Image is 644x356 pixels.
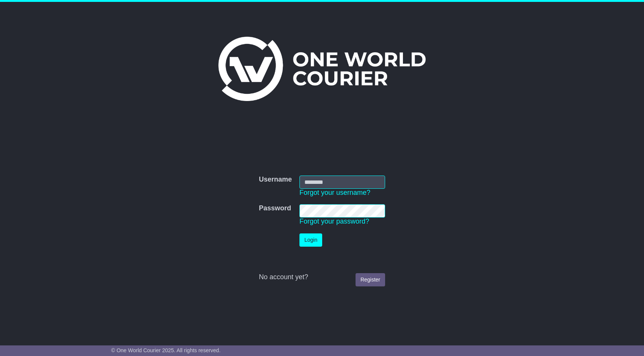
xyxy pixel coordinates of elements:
span: © One World Courier 2025. All rights reserved. [111,347,221,353]
a: Forgot your username? [299,189,370,196]
div: No account yet? [259,273,385,281]
a: Forgot your password? [299,218,369,225]
a: Register [356,273,385,286]
label: Username [259,176,292,184]
button: Login [299,233,322,247]
img: One World [218,37,425,101]
label: Password [259,204,291,213]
